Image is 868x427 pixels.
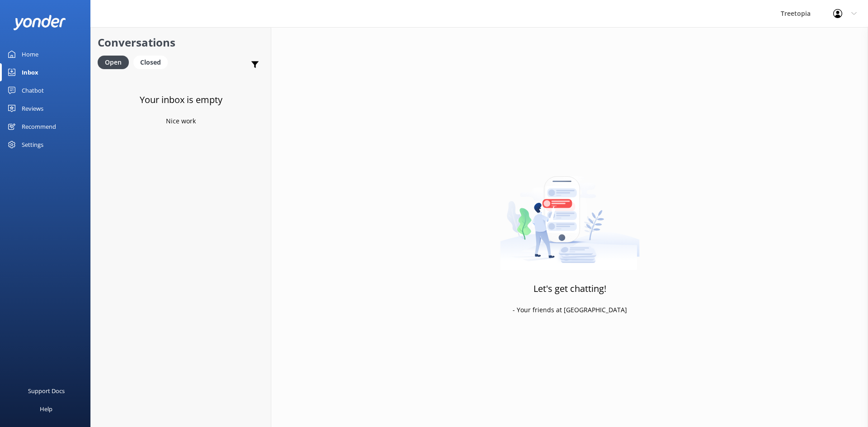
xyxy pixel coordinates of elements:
[140,93,222,107] h3: Your inbox is empty
[533,282,606,296] h3: Let's get chatting!
[14,15,66,30] img: yonder-white-logo.png
[513,305,627,315] p: - Your friends at [GEOGRAPHIC_DATA]
[98,56,129,69] div: Open
[166,116,196,126] p: Nice work
[98,34,264,51] h2: Conversations
[22,136,43,154] div: Settings
[22,45,38,63] div: Home
[500,157,640,270] img: artwork of a man stealing a conversation from at giant smartphone
[98,57,133,67] a: Open
[28,382,65,400] div: Support Docs
[40,400,52,418] div: Help
[22,81,44,99] div: Chatbot
[22,117,56,136] div: Recommend
[22,63,38,81] div: Inbox
[22,99,43,117] div: Reviews
[133,57,172,67] a: Closed
[133,56,168,69] div: Closed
